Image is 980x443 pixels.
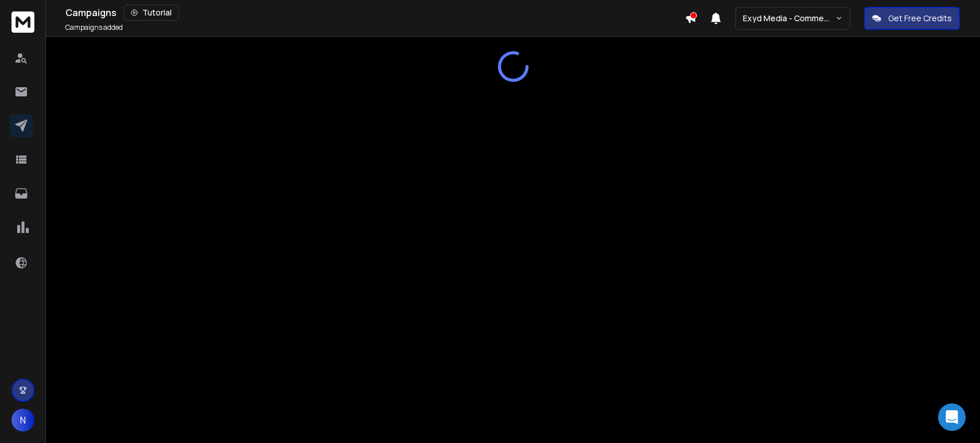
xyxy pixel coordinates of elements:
[65,23,123,32] p: Campaigns added
[11,409,34,432] button: N
[938,403,966,431] div: Open Intercom Messenger
[743,13,835,24] p: Exyd Media - Commercial Cleaning
[65,5,685,21] div: Campaigns
[864,7,960,30] button: Get Free Credits
[123,5,179,21] button: Tutorial
[888,13,952,24] p: Get Free Credits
